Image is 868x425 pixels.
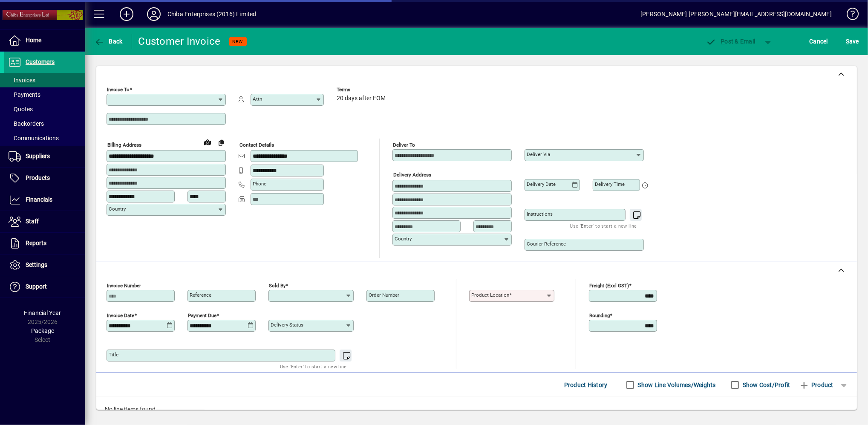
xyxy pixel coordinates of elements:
[570,221,637,231] mat-hint: Use 'Enter' to start a new line
[26,196,52,203] span: Financials
[471,292,509,298] mat-label: Product location
[4,211,85,232] a: Staff
[4,131,85,145] a: Communications
[109,206,126,212] mat-label: Country
[4,189,85,211] a: Financials
[527,181,556,187] mat-label: Delivery date
[636,381,716,389] label: Show Line Volumes/Weights
[527,241,566,247] mat-label: Courier Reference
[85,34,132,49] app-page-header-button: Back
[94,38,123,45] span: Back
[561,377,611,393] button: Product History
[253,181,266,187] mat-label: Phone
[589,283,629,289] mat-label: Freight (excl GST)
[9,106,33,113] span: Quotes
[26,218,39,225] span: Staff
[24,309,61,316] span: Financial Year
[799,378,833,392] span: Product
[741,381,790,389] label: Show Cost/Profit
[96,396,857,422] div: No line items found
[369,292,399,298] mat-label: Order number
[640,7,832,21] div: [PERSON_NAME] [PERSON_NAME][EMAIL_ADDRESS][DOMAIN_NAME]
[706,38,756,45] span: ost & Email
[140,6,167,22] button: Profile
[4,254,85,276] a: Settings
[269,283,285,289] mat-label: Sold by
[26,37,41,43] span: Home
[9,120,44,127] span: Backorders
[807,34,831,49] button: Cancel
[188,312,216,318] mat-label: Payment due
[113,6,140,22] button: Add
[138,35,221,48] div: Customer Invoice
[4,233,85,254] a: Reports
[271,322,303,328] mat-label: Delivery status
[26,153,50,159] span: Suppliers
[4,73,85,87] a: Invoices
[233,39,243,44] span: NEW
[337,87,388,93] span: Terms
[337,95,386,102] span: 20 days after EOM
[190,292,211,298] mat-label: Reference
[527,211,553,217] mat-label: Instructions
[9,135,59,142] span: Communications
[92,34,125,49] button: Back
[846,38,849,45] span: S
[4,168,85,189] a: Products
[107,312,134,318] mat-label: Invoice date
[31,327,54,334] span: Package
[702,34,760,49] button: Post & Email
[840,2,857,29] a: Knowledge Base
[26,240,46,246] span: Reports
[527,151,550,157] mat-label: Deliver via
[26,283,47,290] span: Support
[26,58,55,65] span: Customers
[280,361,347,371] mat-hint: Use 'Enter' to start a new line
[107,283,141,289] mat-label: Invoice number
[795,377,838,393] button: Product
[201,135,214,149] a: View on map
[9,91,40,98] span: Payments
[395,236,412,242] mat-label: Country
[810,35,828,48] span: Cancel
[4,87,85,102] a: Payments
[253,96,262,102] mat-label: Attn
[393,142,415,148] mat-label: Deliver To
[721,38,725,45] span: P
[214,136,228,149] button: Copy to Delivery address
[4,116,85,131] a: Backorders
[4,146,85,167] a: Suppliers
[109,352,118,358] mat-label: Title
[4,30,85,51] a: Home
[4,102,85,116] a: Quotes
[564,378,608,392] span: Product History
[846,35,859,48] span: ave
[167,7,257,21] div: Chiba Enterprises (2016) Limited
[9,77,35,84] span: Invoices
[844,34,861,49] button: Save
[589,312,610,318] mat-label: Rounding
[26,174,50,181] span: Products
[26,261,47,268] span: Settings
[595,181,625,187] mat-label: Delivery time
[107,87,130,93] mat-label: Invoice To
[4,276,85,298] a: Support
